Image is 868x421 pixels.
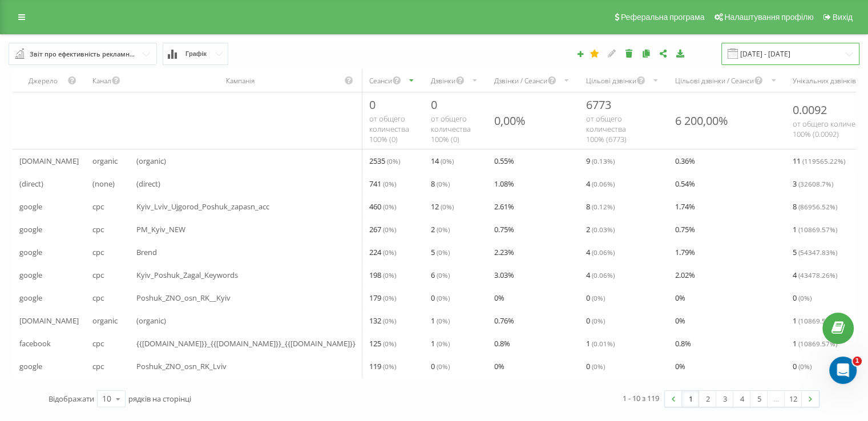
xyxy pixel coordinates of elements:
div: 6 200,00% [675,113,728,128]
span: Poshuk_ZNO_osn_RK__Kyiv [136,291,231,305]
span: ( 0 %) [592,362,605,371]
div: Сеанси [369,76,392,86]
span: 741 [369,177,396,191]
span: 198 [369,268,396,282]
span: ( 0.06 %) [592,248,615,257]
span: 12 [431,200,454,213]
span: 3.03 % [494,268,514,282]
div: Цільові дзвінки / Сеанси [675,76,754,86]
span: (none) [92,177,115,191]
span: 8 [431,177,450,191]
span: ( 86956.52 %) [798,202,837,211]
span: ( 0.13 %) [592,156,615,165]
a: 3 [716,391,733,407]
span: 119 [369,359,396,373]
span: (organic) [136,154,166,168]
div: Канал [92,76,111,86]
span: 1.74 % [675,200,695,213]
span: 2535 [369,154,400,168]
span: 4 [586,245,615,259]
a: 2 [699,391,716,407]
span: cpc [92,222,104,236]
span: cpc [92,337,104,350]
span: 4 [793,268,837,282]
span: cpc [92,359,104,373]
span: ( 0.01 %) [592,339,615,348]
span: 0 % [494,359,504,373]
span: 6773 [586,97,611,112]
span: {{[DOMAIN_NAME]}}_{{[DOMAIN_NAME]}}_{{[DOMAIN_NAME]}} [136,337,356,350]
span: ( 0 %) [383,316,396,325]
span: 2 [586,222,615,236]
span: ( 0 %) [592,293,605,302]
span: google [19,200,42,213]
span: 8 [586,200,615,213]
span: Вихід [833,13,853,22]
span: 1 [793,222,837,236]
span: [DOMAIN_NAME] [19,314,79,327]
span: cpc [92,245,104,259]
span: organic [92,314,118,327]
span: ( 0 %) [387,156,400,165]
div: Джерело [19,76,67,86]
div: 1 - 10 з 119 [623,392,659,404]
span: 5 [431,245,450,259]
span: 2.61 % [494,200,514,213]
span: 14 [431,154,454,168]
span: ( 32608.7 %) [798,179,833,188]
span: 11 [793,154,845,168]
span: ( 0 %) [437,225,450,234]
span: ( 0 %) [437,248,450,257]
span: 0 [586,291,605,305]
span: ( 0 %) [798,362,812,371]
i: Створити звіт [576,50,584,57]
span: google [19,359,42,373]
span: ( 0 %) [383,293,396,302]
span: 0 [431,97,437,112]
i: Цей звіт буде завантажено першим при відкритті Аналітики. Ви можете призначити будь-який інший ва... [590,49,600,57]
span: organic [92,154,118,168]
span: от общего количества 100% ( 0 ) [431,114,471,144]
span: 0 % [675,314,685,327]
span: ( 0 %) [441,156,454,165]
span: 0 [431,291,450,305]
span: Реферальна програма [621,13,705,22]
div: Звіт про ефективність рекламних кампаній [30,48,137,60]
i: Видалити звіт [624,49,634,57]
span: ( 0 %) [441,202,454,211]
span: 0 [586,314,605,327]
span: 0.76 % [494,314,514,327]
a: 4 [733,391,750,407]
span: ( 0.06 %) [592,270,615,280]
span: ( 119565.22 %) [802,156,845,165]
span: 1 [586,337,615,350]
span: (direct) [136,177,160,191]
i: Завантажити звіт [676,49,685,57]
span: 2.02 % [675,268,695,282]
span: 0.8 % [494,337,510,350]
div: Цільові дзвінки [586,76,636,86]
div: Дзвінки [431,76,455,86]
div: scrollable content [13,69,855,378]
span: google [19,291,42,305]
span: ( 0 %) [437,339,450,348]
span: 125 [369,337,396,350]
span: 0.8 % [675,337,691,350]
span: (organic) [136,314,166,327]
span: 4 [586,268,615,282]
span: ( 0 %) [798,293,812,302]
span: 460 [369,200,396,213]
span: ( 0.06 %) [592,179,615,188]
span: 267 [369,222,396,236]
span: 0.0092 [793,102,827,118]
span: Kyiv_Lviv_Ujgorod_Poshuk_zapasn_acc [136,200,269,213]
span: 8 [793,200,837,213]
div: 10 [102,393,111,404]
span: Налаштування профілю [724,13,813,22]
span: ( 0 %) [383,225,396,234]
span: cpc [92,268,104,282]
span: ( 43478.26 %) [798,270,837,280]
span: 1.79 % [675,245,695,259]
span: 1.08 % [494,177,514,191]
i: Копіювати звіт [641,49,651,57]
